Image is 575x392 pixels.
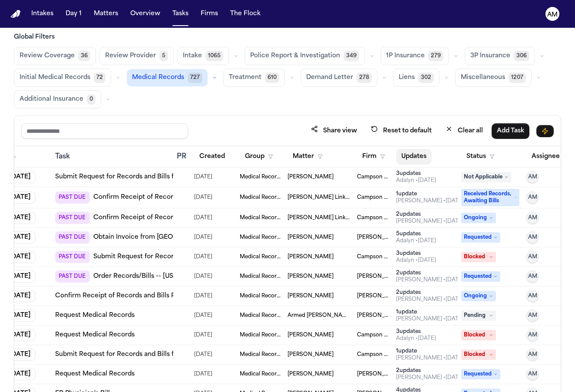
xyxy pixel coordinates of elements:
div: Last updated by Ada Martinez at 10/3/2025, 10:38:54 AM [396,355,464,362]
a: Confirm Receipt of Records and Bills Request with Burleson City Ambulance [55,292,294,300]
span: Amber Parker [287,273,334,280]
span: 7/29/2025, 11:36:47 AM [194,368,212,380]
span: Miscellaneous [461,73,505,82]
div: Last updated by Adalyn at 10/7/2025, 9:01:52 AM [396,335,436,342]
span: AM [528,254,537,260]
button: Reset to default [366,123,437,139]
button: Firms [197,6,221,22]
div: Last updated by Ada Martinez at 10/6/2025, 11:41:15 AM [396,277,464,283]
span: 349 [344,51,359,61]
button: AM [526,310,539,322]
button: AM [526,191,539,204]
span: Medical Records [240,254,281,260]
button: AM [526,290,539,302]
a: Home [10,10,21,18]
span: Medical Records [240,312,281,319]
span: Review Coverage [20,52,75,60]
span: AM [528,214,537,221]
button: The Flock [227,6,264,22]
div: Last updated by Ada Martinez at 10/6/2025, 12:55:26 PM [396,296,464,303]
span: Campson & Campson [357,351,389,358]
span: AM [528,351,537,358]
div: 1 update [396,348,464,355]
span: Shaleia Behling [287,371,334,378]
span: PAST DUE [55,270,90,283]
span: 610 [265,72,279,83]
span: 72 [94,72,106,83]
span: 1P Insurance [386,52,425,60]
div: Last updated by Adalyn at 10/7/2025, 8:35:31 AM [396,257,436,264]
button: AM [526,329,539,341]
span: 9/23/2025, 8:36:38 AM [194,290,212,302]
span: Mary Kamitsis [287,332,334,339]
span: PAST DUE [55,251,90,263]
span: Blocked [461,252,496,262]
span: Medical Records [240,351,281,358]
span: Mohammad Ahmed [287,351,334,358]
button: Intakes [28,6,57,22]
span: 5 [159,51,168,61]
button: Miscellaneous1207 [455,69,532,87]
span: 10/6/2025, 9:11:03 AM [194,270,212,283]
button: Intake1065 [177,47,229,65]
span: Additional Insurance [20,95,83,104]
button: AM [526,270,539,283]
span: 727 [188,72,202,83]
span: 279 [428,51,443,61]
span: Ruy Mireles Law Firm [357,273,389,280]
span: 9/17/2025, 12:27:38 PM [194,329,212,341]
a: Request Medical Records [55,311,135,320]
span: 1065 [205,51,223,61]
button: AM [526,231,539,244]
button: AM [526,368,539,380]
span: Campson & Campson [357,332,389,339]
div: 3 update s [396,328,436,335]
div: 5 update s [396,231,436,237]
span: AM [528,194,537,201]
span: 8/10/2025, 8:48:36 AM [194,310,212,322]
button: Review Coverage36 [14,47,96,65]
button: Share view [306,123,362,139]
button: Medical Records727 [127,69,208,86]
a: Order Records/Bills -- [US_STATE] Health Hugeley Hospital (ER and [MEDICAL_DATA] as well) [93,272,381,281]
span: 9/24/2025, 8:12:09 AM [194,349,212,361]
a: Submit Request for Records and Bills from [GEOGRAPHIC_DATA] [55,350,256,359]
button: Treatment610 [223,69,285,87]
button: AM [526,251,539,263]
span: Ongoing [461,291,496,301]
span: Requested [461,271,500,282]
button: Demand Letter278 [301,69,377,87]
div: 2 update s [396,289,464,296]
img: Finch Logo [10,10,21,18]
button: Day 1 [62,6,85,22]
button: AM [526,349,539,361]
button: AM [526,171,539,183]
span: AM [528,371,537,378]
button: Matters [90,6,122,22]
span: AM [528,312,537,319]
a: Submit Request for Records and Bills from NCH Healthcare System [93,253,302,261]
div: 2 update s [396,367,464,374]
span: 278 [357,72,372,83]
span: Campson & Campson [357,254,389,260]
span: Medical Records [240,293,281,300]
span: AM [528,174,537,181]
span: Blocked [461,330,496,340]
span: Requested [461,232,500,243]
span: Police Report & Investigation [250,52,340,60]
span: AM [528,234,537,241]
span: Treatment [229,73,261,82]
span: Ruy Mireles Law Firm [357,293,389,300]
button: Tasks [169,6,192,22]
span: Medical Records [240,332,281,339]
button: Overview [127,6,164,22]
